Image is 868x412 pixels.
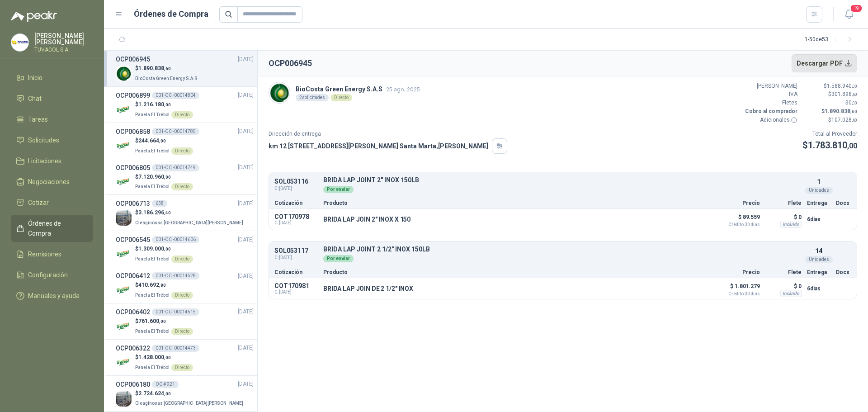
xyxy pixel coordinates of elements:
[116,102,132,118] img: Company Logo
[852,92,857,97] span: ,60
[274,270,318,275] p: Cotización
[238,344,254,352] span: [DATE]
[238,127,254,136] span: [DATE]
[28,177,70,187] span: Negociaciones
[116,235,150,245] h3: OCP006545
[135,293,170,298] span: Panela El Trébol
[159,283,166,288] span: ,80
[238,163,254,172] span: [DATE]
[152,308,199,316] div: 001-OC -00014515
[116,379,150,389] h3: OCP006180
[116,90,254,119] a: OCP006899001-OC -00014804[DATE] Company Logo$1.216.180,00Panela El TrébolDirecto
[34,47,93,52] p: TUVACOL S.A.
[792,54,858,72] button: Descargar PDF
[831,117,857,123] span: 107.028
[715,292,760,296] span: Crédito 30 días
[135,100,193,109] p: $
[135,329,170,334] span: Panela El Trébol
[274,185,318,192] span: C: [DATE]
[11,132,93,149] a: Solicitudes
[238,236,254,244] span: [DATE]
[836,200,851,206] p: Docs
[715,200,760,206] p: Precio
[138,282,166,288] span: 410.692
[152,381,179,388] div: OC # 921
[135,401,243,406] span: Oleaginosas [GEOGRAPHIC_DATA][PERSON_NAME]
[116,127,254,155] a: OCP006858001-OC -00014785[DATE] Company Logo$244.664,00Panela El TrébolDirecto
[269,141,488,151] p: km 12 [STREET_ADDRESS][PERSON_NAME] Santa Marta , [PERSON_NAME]
[28,291,80,301] span: Manuales y ayuda
[296,84,420,94] p: BioCosta Green Energy S.A.S
[274,178,318,185] p: SOL053116
[238,272,254,280] span: [DATE]
[11,152,93,170] a: Licitaciones
[715,270,760,275] p: Precio
[803,90,857,99] p: $
[803,107,857,116] p: $
[805,256,833,263] div: Unidades
[852,118,857,123] span: ,60
[28,249,61,259] span: Remisiones
[28,218,85,238] span: Órdenes de Compra
[269,82,290,103] img: Company Logo
[274,247,318,254] p: SOL053117
[715,281,760,296] p: $ 1.801.279
[116,318,132,334] img: Company Logo
[138,390,171,397] span: 2.724.624
[831,91,857,97] span: 301.898
[135,389,245,398] p: $
[171,292,193,299] div: Directo
[152,345,199,352] div: 001-OC -00014473
[138,246,171,252] span: 1.309.000
[274,282,318,289] p: COT170981
[850,109,857,114] span: ,60
[116,163,150,173] h3: OCP006805
[116,127,150,137] h3: OCP006858
[743,116,797,124] p: Adicionales
[852,84,857,89] span: ,00
[138,65,171,71] span: 1.890.838
[152,272,199,279] div: 001-OC -00014528
[34,33,93,45] p: [PERSON_NAME] [PERSON_NAME]
[323,216,410,223] p: BRIDA LAP JOIN 2" INOX X 150
[171,147,193,155] div: Directo
[116,54,150,64] h3: OCP006945
[135,281,193,289] p: $
[164,246,171,251] span: ,00
[827,83,857,89] span: 1.588.940
[780,221,802,228] div: Incluido
[807,283,830,294] p: 6 días
[152,236,199,243] div: 001-OC -00014606
[135,184,170,189] span: Panela El Trébol
[715,223,760,227] span: Crédito 30 días
[805,187,833,194] div: Unidades
[152,92,199,99] div: 001-OC -00014804
[152,128,199,135] div: 001-OC -00014785
[803,99,857,107] p: $
[138,137,166,144] span: 244.664
[805,33,857,47] div: 1 - 50 de 53
[269,130,507,138] p: Dirección de entrega
[296,94,329,101] div: 2 solicitudes
[135,256,170,261] span: Panela El Trébol
[116,307,150,317] h3: OCP006402
[11,173,93,190] a: Negociaciones
[815,246,822,256] p: 14
[116,343,254,372] a: OCP006322001-OC -00014473[DATE] Company Logo$1.428.000,00Panela El TrébolDirecto
[152,200,167,207] div: 638
[715,212,760,227] p: $ 89.559
[116,271,254,299] a: OCP006412001-OC -00014528[DATE] Company Logo$410.692,80Panela El TrébolDirecto
[116,282,132,298] img: Company Logo
[164,66,171,71] span: ,60
[808,140,857,151] span: 1.783.810
[135,208,245,217] p: $
[138,209,171,216] span: 3.186.296
[171,183,193,190] div: Directo
[841,6,857,23] button: 19
[323,177,802,184] p: BRIDA LAP JOINT 2" INOX 150LB
[330,94,352,101] div: Directo
[138,174,171,180] span: 7.120.960
[116,210,132,226] img: Company Logo
[11,287,93,304] a: Manuales y ayuda
[28,270,68,280] span: Configuración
